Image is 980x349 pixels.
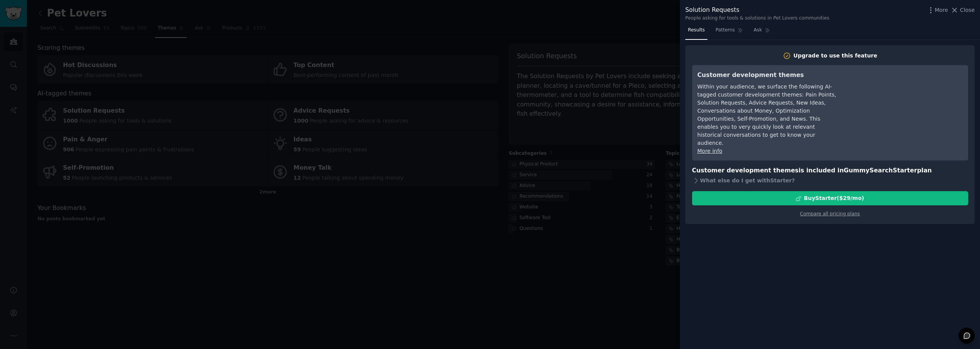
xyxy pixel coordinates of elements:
span: Ask [754,27,762,34]
div: Upgrade to use this feature [794,52,877,60]
div: People asking for tools & solutions in Pet Lovers communities [685,15,829,22]
a: More info [697,148,722,154]
iframe: YouTube video player [848,70,963,128]
span: More [935,6,948,14]
a: Results [685,24,707,40]
div: Solution Requests [685,5,829,15]
a: Patterns [713,24,745,40]
span: GummySearch Starter [844,167,917,174]
button: BuyStarter($29/mo) [692,191,968,205]
h3: Customer development themes [697,70,837,80]
a: Ask [751,24,773,40]
div: Buy Starter ($ 29 /mo ) [804,194,864,202]
button: More [927,6,948,14]
span: Results [688,27,705,34]
span: Close [960,6,975,14]
span: Patterns [715,27,735,34]
div: Within your audience, we surface the following AI-tagged customer development themes: Pain Points... [697,83,837,147]
div: What else do I get with Starter ? [692,175,968,186]
a: Compare all pricing plans [800,211,860,216]
button: Close [951,6,975,14]
h3: Customer development themes is included in plan [692,166,968,175]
